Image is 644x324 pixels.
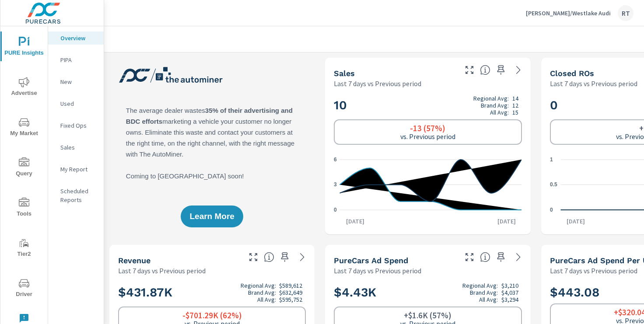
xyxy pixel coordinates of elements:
[48,75,104,88] div: New
[48,97,104,110] div: Used
[334,182,337,188] text: 3
[481,102,509,109] p: Brand Avg:
[257,296,276,303] p: All Avg:
[60,143,97,152] p: Sales
[479,296,498,303] p: All Avg:
[3,198,45,219] span: Tools
[550,78,637,89] p: Last 7 days vs Previous period
[60,187,97,204] p: Scheduled Reports
[241,282,276,289] p: Regional Avg:
[278,250,292,264] span: Save this to your personalized report
[334,265,421,276] p: Last 7 days vs Previous period
[48,53,104,66] div: PIPA
[3,37,45,58] span: PURE Insights
[550,69,594,78] h5: Closed ROs
[334,157,337,163] text: 6
[501,296,518,303] p: $3,294
[512,95,518,102] p: 14
[60,34,97,42] p: Overview
[48,31,104,45] div: Overview
[118,265,206,276] p: Last 7 days vs Previous period
[550,207,553,213] text: 0
[279,289,302,296] p: $632,649
[60,121,97,130] p: Fixed Ops
[511,250,525,264] a: See more details in report
[501,282,518,289] p: $3,210
[3,157,45,179] span: Query
[462,250,476,264] button: Make Fullscreen
[560,217,591,226] p: [DATE]
[48,185,104,206] div: Scheduled Reports
[48,119,104,132] div: Fixed Ops
[550,182,557,188] text: 0.5
[550,157,553,163] text: 1
[264,252,274,262] span: Total sales revenue over the selected date range. [Source: This data is sourced from the dealer’s...
[494,250,508,264] span: Save this to your personalized report
[48,163,104,176] div: My Report
[462,282,498,289] p: Regional Avg:
[400,132,455,140] p: vs. Previous period
[473,95,509,102] p: Regional Avg:
[511,63,525,77] a: See more details in report
[512,109,518,116] p: 15
[550,265,637,276] p: Last 7 days vs Previous period
[3,117,45,139] span: My Market
[182,311,242,320] h6: -$701.29K (62%)
[181,206,243,227] button: Learn More
[462,63,476,77] button: Make Fullscreen
[340,217,371,226] p: [DATE]
[480,252,490,262] span: Total cost of media for all PureCars channels for the selected dealership group over the selected...
[118,282,306,303] h2: $431.87K
[334,207,337,213] text: 0
[494,63,508,77] span: Save this to your personalized report
[48,141,104,154] div: Sales
[501,289,518,296] p: $4,037
[3,77,45,98] span: Advertise
[334,256,408,265] h5: PureCars Ad Spend
[246,250,260,264] button: Make Fullscreen
[334,282,521,303] h2: $4.43K
[618,5,633,21] div: RT
[334,78,421,89] p: Last 7 days vs Previous period
[189,213,234,220] span: Learn More
[60,77,97,86] p: New
[404,311,451,320] h6: +$1.6K (57%)
[480,65,490,75] span: Number of vehicles sold by the dealership over the selected date range. [Source: This data is sou...
[279,282,302,289] p: $589,612
[118,256,150,265] h5: Revenue
[3,238,45,259] span: Tier2
[410,124,445,132] h6: -13 (57%)
[526,9,611,17] p: [PERSON_NAME]/Westlake Audi
[512,102,518,109] p: 12
[491,217,522,226] p: [DATE]
[3,278,45,300] span: Driver
[248,289,276,296] p: Brand Avg:
[60,165,97,174] p: My Report
[60,56,97,64] p: PIPA
[490,109,509,116] p: All Avg:
[334,95,521,116] h2: 10
[279,296,302,303] p: $595,752
[470,289,498,296] p: Brand Avg:
[60,99,97,108] p: Used
[334,69,355,78] h5: Sales
[295,250,309,264] a: See more details in report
